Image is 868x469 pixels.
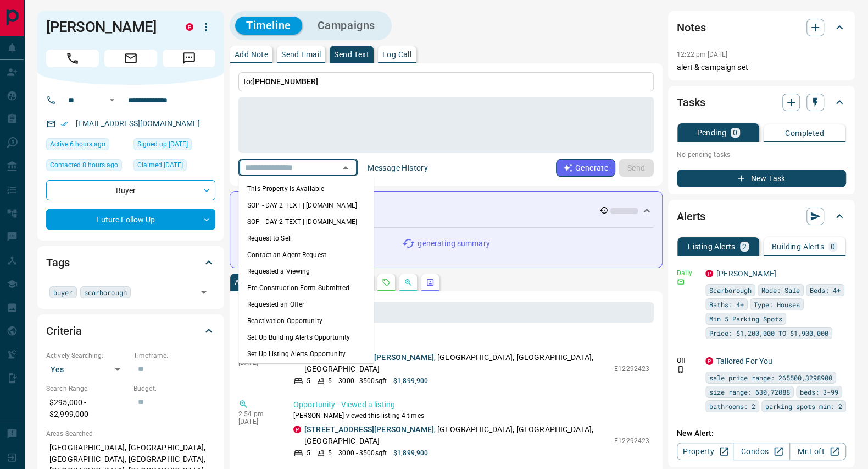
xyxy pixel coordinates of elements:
[677,146,846,163] p: No pending tasks
[84,287,127,298] span: scarborough
[46,159,128,174] div: Mon Aug 18 2025
[238,197,374,213] li: SOP - DAY 2 TEXT | [DOMAIN_NAME]
[810,285,841,296] span: Beds: 4+
[46,384,128,394] p: Search Range:
[238,410,277,418] p: 2:54 pm
[238,329,374,345] li: Set Up Building Alerts Opportunity
[677,62,846,73] p: alert & campaign set
[709,313,782,324] span: Min 5 Parking Spots
[46,50,99,67] span: Call
[614,436,649,446] p: E12292423
[677,356,699,366] p: Off
[614,364,649,374] p: E12292423
[688,243,736,250] p: Listing Alerts
[235,17,302,35] button: Timeline
[382,51,411,58] p: Log Call
[716,357,772,366] a: Tailored For You
[334,51,369,58] p: Send Text
[238,279,374,296] li: Pre-Construction Form Submitted
[733,129,737,137] p: 0
[307,376,310,386] p: 5
[426,278,435,287] svg: Agent Actions
[742,243,747,250] p: 2
[677,268,699,278] p: Daily
[46,351,128,361] p: Actively Searching:
[677,203,846,230] div: Alerts
[677,443,733,460] a: Property
[772,243,824,250] p: Building Alerts
[196,285,212,300] button: Open
[104,50,157,67] span: Email
[235,51,268,58] p: Add Note
[328,448,332,458] p: 5
[404,278,413,287] svg: Opportunities
[163,50,215,67] span: Message
[46,180,215,200] div: Buyer
[709,285,752,296] span: Scarborough
[705,357,713,365] div: property.ca
[677,51,727,58] p: 12:22 pm [DATE]
[46,254,69,271] h2: Tags
[677,89,846,116] div: Tasks
[677,366,685,373] svg: Push Notification Only
[238,418,277,426] p: [DATE]
[76,119,200,128] a: [EMAIL_ADDRESS][DOMAIN_NAME]
[46,318,215,344] div: Criteria
[46,322,82,340] h2: Criteria
[304,425,434,434] a: [STREET_ADDRESS][PERSON_NAME]
[46,18,169,36] h1: [PERSON_NAME]
[831,243,835,250] p: 0
[46,138,128,154] div: Mon Aug 18 2025
[133,384,215,394] p: Budget:
[133,351,215,361] p: Timeframe:
[304,352,609,375] p: , [GEOGRAPHIC_DATA], [GEOGRAPHIC_DATA], [GEOGRAPHIC_DATA]
[50,139,105,150] span: Active 6 hours ago
[716,269,776,278] a: [PERSON_NAME]
[393,448,428,458] p: $1,899,900
[709,386,790,397] span: size range: 630,72088
[46,361,128,378] div: Yes
[238,213,374,230] li: SOP - DAY 2 TEXT | [DOMAIN_NAME]
[235,279,243,286] p: All
[677,94,705,111] h2: Tasks
[338,448,387,458] p: 3000 - 3500 sqft
[677,19,705,36] h2: Notes
[789,443,846,460] a: Mr.Loft
[709,299,744,310] span: Baths: 4+
[238,296,374,312] li: Requested an Offer
[765,401,842,412] span: parking spots min: 2
[709,372,832,383] span: sale price range: 265500,3298900
[328,376,332,386] p: 5
[785,129,824,137] p: Completed
[238,230,374,246] li: Request to Sell
[754,299,800,310] span: Type: Houses
[697,129,726,137] p: Pending
[46,249,215,276] div: Tags
[105,94,119,107] button: Open
[293,411,649,421] p: [PERSON_NAME] viewed this listing 4 times
[133,159,215,174] div: Sun Jul 27 2025
[556,159,615,177] button: Generate
[307,448,310,458] p: 5
[50,160,118,171] span: Contacted 8 hours ago
[677,14,846,41] div: Notes
[307,17,386,35] button: Campaigns
[60,120,68,128] svg: Email Verified
[293,426,301,433] div: property.ca
[677,208,705,225] h2: Alerts
[238,312,374,329] li: Reactivation Opportunity
[293,340,649,352] p: Viewed a Listing
[382,278,391,287] svg: Requests
[53,287,73,298] span: buyer
[393,376,428,386] p: $1,899,900
[677,278,685,286] svg: Email
[733,443,789,460] a: Condos
[46,394,128,423] p: $295,000 - $2,999,000
[46,209,215,230] div: Future Follow Up
[252,77,318,86] span: [PHONE_NUMBER]
[338,376,387,386] p: 3000 - 3500 sqft
[238,72,654,91] p: To:
[338,160,353,176] button: Close
[238,180,374,197] li: This Property Is Available
[418,238,489,249] p: generating summary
